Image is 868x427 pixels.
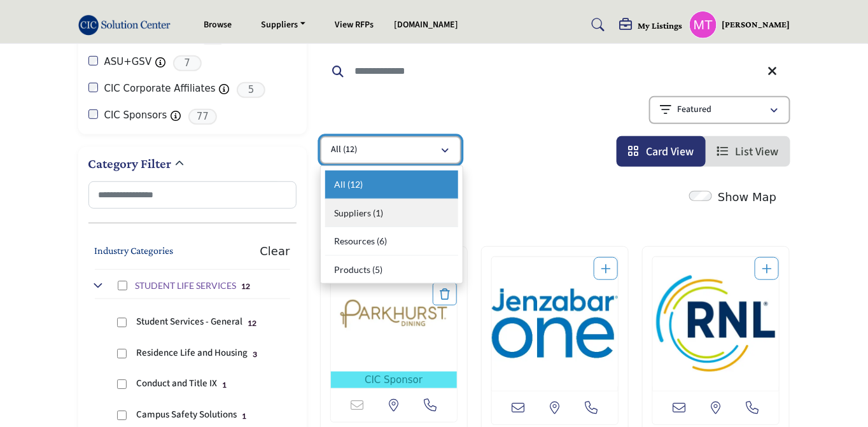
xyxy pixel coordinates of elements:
[204,18,232,31] a: Browse
[334,207,371,218] span: Suppliers
[601,262,611,276] a: Add To List For Product
[88,109,98,119] input: CIC Sponsors checkbox
[320,165,463,284] div: All (12)
[762,262,772,276] a: Add To List For Product
[718,188,776,206] label: Show Map
[638,20,683,31] h5: My Listings
[173,55,202,71] span: 7
[722,18,790,31] h5: [PERSON_NAME]
[248,317,256,328] div: 12 Results For Student Services - General
[706,136,790,167] li: List View
[253,348,257,360] div: 3 Results For Residence Life and Housing
[252,16,314,34] a: Suppliers
[136,377,217,391] p: Conduct and Title IX: Student conduct management and compliance systems
[689,11,717,39] button: Show hide supplier dropdown
[653,257,779,391] img: Student Success
[260,242,290,260] buton: Clear
[331,257,457,389] a: Open Listing in new tab
[579,15,613,35] a: Search
[135,279,236,292] h4: STUDENT LIFE SERVICES: Campus engagement, residential life, and student activity management solut...
[372,264,382,275] b: (5)
[136,315,242,330] p: Student Services - General: Comprehensive student support service management
[117,318,127,328] input: Select Student Services - General checkbox
[88,181,297,209] input: Search Category
[241,280,250,291] div: 12 Results For STUDENT LIFE SERVICES
[104,55,152,69] label: ASU+GSV
[373,207,383,218] b: (1)
[248,319,256,328] b: 12
[677,104,711,116] p: Featured
[117,379,127,389] input: Select Conduct and Title IX checkbox
[104,108,167,123] label: CIC Sponsors
[242,412,246,421] b: 1
[717,144,779,160] a: View List
[117,349,127,359] input: Select Residence Life and Housing checkbox
[649,96,790,124] button: Featured
[334,235,375,246] span: Resources
[118,281,128,291] input: Select STUDENT LIFE SERVICES checkbox
[320,56,790,87] input: Search Keyword
[492,257,618,391] a: Open Listing in new tab
[104,81,216,96] label: CIC Corporate Affiliates
[320,136,461,164] button: All (12)
[332,144,358,157] p: All (12)
[241,282,250,291] b: 12
[617,136,706,167] li: Card View
[333,373,454,388] span: CIC Sponsor
[78,15,178,36] img: Site Logo
[136,408,237,423] p: Campus Safety Solutions: Security systems and emergency management services
[335,18,374,31] a: View RFPs
[647,144,694,160] span: Card View
[242,410,246,421] div: 1 Results For Campus Safety Solutions
[88,83,98,92] input: CIC Corporate Affiliates checkbox
[377,235,387,246] b: (6)
[736,144,779,160] span: List View
[492,257,618,391] img: Jenzabar One
[334,179,346,190] span: All
[334,264,370,275] span: Products
[347,179,363,190] b: (12)
[620,18,683,34] div: My Listings
[188,109,217,125] span: 77
[222,379,227,390] div: 1 Results For Conduct and Title IX
[653,257,779,391] a: Open for new info
[95,243,174,258] button: Industry Categories
[253,350,257,359] b: 3
[331,257,457,372] img: Parkhurst Dining
[117,410,127,421] input: Select Campus Safety Solutions checkbox
[394,18,458,31] a: [DOMAIN_NAME]
[237,82,265,98] span: 5
[88,155,172,173] h2: Category Filter
[628,144,694,160] a: View Card
[136,346,248,361] p: Residence Life and Housing: Student housing management and residential program solutions
[88,56,98,66] input: ASU+GSV checkbox
[222,381,227,389] b: 1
